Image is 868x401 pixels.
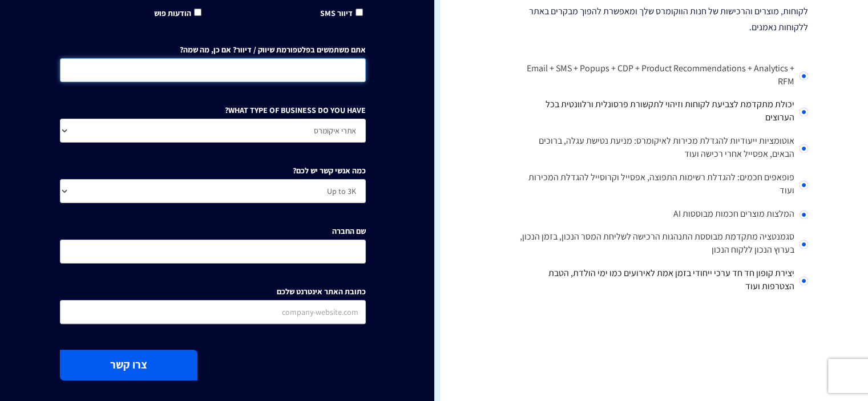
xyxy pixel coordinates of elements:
[60,300,366,324] input: company-website.com
[503,130,809,167] li: אוטומציות ייעודיות להגדלת מכירות לאיקומרס: מניעת נטישת עגלה, ברוכים הבאים, אפסייל אחרי רכישה ועוד
[180,44,366,55] label: אתם משתמשים בפלטפורמת שיווק / דיוור? אם כן, מה שמה?
[503,226,809,262] li: סגמנטציה מתקדמת מבוססת התנהגות הרכישה לשליחת המסר הנכון, בזמן הנכון, בערוץ הנכון ללקוח הנכון
[503,167,809,203] li: פופאפים חכמים: להגדלת רשימות התפוצה, אפסייל וקרוסייל להגדלת המכירות ועוד
[320,6,366,19] label: דיוור SMS
[332,225,366,237] label: שם החברה
[194,9,201,16] input: הודעות פוש
[60,350,197,380] button: צרו קשר
[277,286,366,297] label: כתובת האתר אינטרנט שלכם
[503,203,809,226] li: המלצות מוצרים חכמות מבוססות AI
[154,6,204,19] label: הודעות פוש
[293,165,366,176] label: כמה אנשי קשר יש לכם?
[225,104,366,116] label: WHAT TYPE OF BUSINESS DO YOU HAVE?
[356,9,363,16] input: דיוור SMS
[548,267,794,292] span: יצירת קופון חד חד ערכי ייחודי בזמן אמת לאירועים כמו ימי הולדת, הטבת הצטרפות ועוד
[503,58,809,94] li: Email + SMS + Popups + CDP + Product Recommendations + Analytics + RFM
[546,98,794,123] span: יכולת מתקדמת לצביעת לקוחות וזיהוי לתקשורת פרסונלית ורלוונטית בכל הערוצים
